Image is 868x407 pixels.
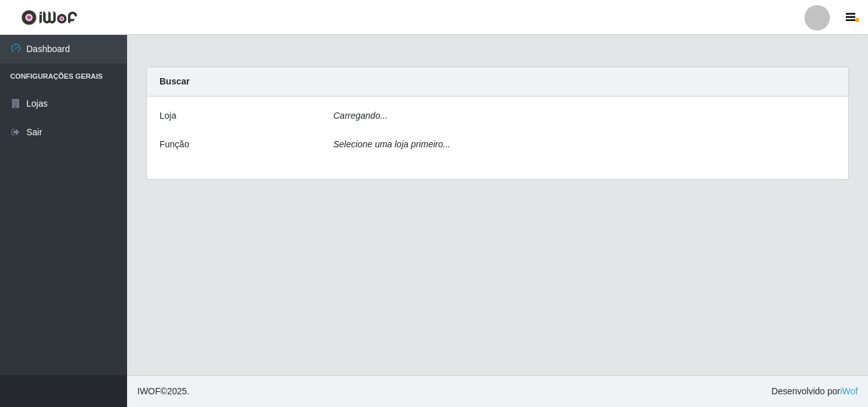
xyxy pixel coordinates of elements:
[334,139,451,149] i: Selecione uma loja primeiro...
[159,138,189,151] label: Função
[137,385,189,398] span: © 2025 .
[21,10,78,25] img: CoreUI Logo
[159,109,176,123] label: Loja
[137,386,161,396] span: IWOF
[771,385,858,398] span: Desenvolvido por
[159,76,189,86] strong: Buscar
[840,386,858,396] a: iWof
[334,110,388,121] i: Carregando...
